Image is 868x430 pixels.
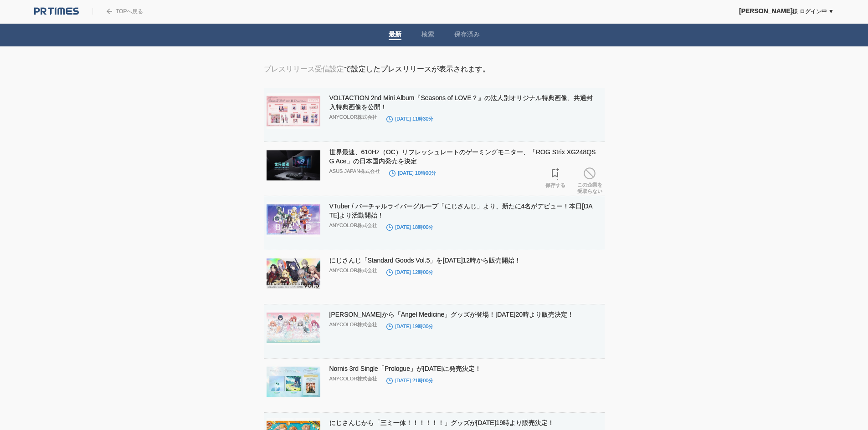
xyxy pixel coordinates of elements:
a: Nornis 3rd Single「Prologue」が[DATE]に発売決定！ [329,365,482,372]
a: 保存済み [454,30,480,40]
a: 保存する [545,166,565,188]
a: VOLTACTION 2nd Mini Album『​​Seasons of LOVE？』の法人別オリジナル特典画像、共通封入特典画像を公開！ [329,94,593,111]
img: VTuber / バーチャルライバーグループ「にじさんじ」より、新たに4名がデビュー！本日2025年8月14日(木)より活動開始！ [267,202,320,237]
a: プレスリリース受信設定 [264,65,344,73]
a: にじさんじから「三ミ一体！！！！！！」グッズが[DATE]19時より販売決定！ [329,419,555,426]
p: ASUS JAPAN株式会社 [329,168,380,175]
p: ANYCOLOR株式会社 [329,321,378,328]
p: ANYCOLOR株式会社 [329,267,378,274]
time: [DATE] 18時00分 [386,224,433,230]
span: [PERSON_NAME] [739,7,792,15]
time: [DATE] 19時30分 [386,324,433,329]
a: 検索 [421,30,434,40]
a: TOPへ戻る [92,8,143,15]
img: arrow.png [107,9,112,14]
p: ANYCOLOR株式会社 [329,375,378,382]
img: VOLTACTION 2nd Mini Album『​​Seasons of LOVE？』の法人別オリジナル特典画像、共通封入特典画像を公開！ [267,93,320,129]
p: ANYCOLOR株式会社 [329,222,378,229]
img: 世界最速、610Hz（OC）リフレッシュレートのゲーミングモニター、「ROG Strix XG248QSG Ace」の日本国内発売を決定 [267,147,320,183]
div: で設定したプレスリリースが表示されます。 [264,65,490,74]
img: Nornis 3rd Single「Prologue」が2025年10月29日(水)に発売決定！ [267,364,320,400]
time: [DATE] 11時30分 [386,116,433,121]
img: にじさんじから「Angel Medicine」グッズが登場！2025年8月14日(木)20時より販売決定！ [267,310,320,345]
a: [PERSON_NAME]から「Angel Medicine」グッズが登場！[DATE]20時より販売決定！ [329,311,574,318]
a: 世界最速、610Hz（OC）リフレッシュレートのゲーミングモニター、「ROG Strix XG248QSG Ace」の日本国内発売を決定 [329,148,596,165]
p: ANYCOLOR株式会社 [329,114,378,121]
time: [DATE] 21時00分 [386,378,433,383]
a: 最新 [389,30,401,40]
time: [DATE] 10時00分 [389,170,436,176]
a: VTuber / バーチャルライバーグループ「にじさんじ」より、新たに4名がデビュー！本日[DATE]より活動開始！ [329,202,593,219]
img: logo.png [34,7,79,16]
a: [PERSON_NAME]様 ログイン中 ▼ [739,8,834,15]
img: にじさんじ「Standard Goods Vol.5」を2025年8月15日(金)12時から販売開始！ [267,256,320,291]
a: この企業を受取らない [577,165,602,194]
time: [DATE] 12時00分 [386,269,433,275]
a: にじさんじ「Standard Goods Vol.5」を[DATE]12時から販売開始！ [329,257,521,264]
